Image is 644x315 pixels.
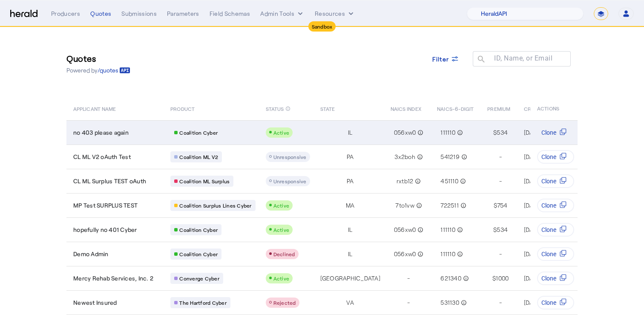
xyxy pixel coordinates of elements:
h3: Quotes [66,52,130,64]
span: CL ML V2 oAuth Test [73,153,131,161]
span: Clone [541,153,556,161]
span: - [499,153,502,161]
span: hopefully no 401 Cyber [73,225,137,234]
button: Clone [537,272,574,285]
span: 541219 [440,153,460,161]
span: 111110 [440,250,455,258]
span: 1000 [496,274,509,283]
span: Demo Admin [73,250,109,258]
span: STATUS [266,104,284,113]
span: The Hartford Cyber [179,299,227,306]
span: 056xw0 [394,225,416,234]
span: Converge Cyber [179,275,219,282]
span: Clone [541,274,556,283]
span: MA [346,201,355,210]
span: PA [347,153,354,161]
span: Clone [541,298,556,307]
span: VA [346,298,354,307]
span: Clone [541,225,556,234]
span: Newest Insured [73,298,117,307]
span: IL [348,225,353,234]
mat-icon: info_outline [455,250,463,258]
span: NAICS INDEX [391,104,421,113]
span: [DATE] 3:31 PM [524,129,564,136]
span: [DATE] 2:19 PM [524,202,564,209]
span: - [499,298,502,307]
span: [DATE] 2:21 PM [524,177,564,185]
span: MP Test SURPLUS TEST [73,201,138,210]
span: PA [347,177,354,185]
div: Sandbox [308,21,336,32]
span: 531130 [440,298,459,307]
span: Clone [541,250,556,258]
span: $ [493,225,497,234]
mat-icon: info_outline [460,153,467,161]
span: $ [493,128,497,137]
button: Filter [425,51,466,66]
span: [DATE] 9:25 AM [524,250,566,257]
span: NAICS-6-DIGIT [437,104,474,113]
mat-icon: info_outline [416,250,423,258]
span: 722511 [440,201,459,210]
mat-icon: info_outline [459,298,467,307]
span: [DATE] 5:12 PM [524,275,564,282]
mat-icon: info_outline [461,274,469,283]
span: IL [348,250,353,258]
span: Coalition Surplus Lines Cyber [179,202,251,209]
img: Herald Logo [10,10,37,18]
span: 7to1vw [395,201,414,210]
span: 754 [497,201,508,210]
span: 111110 [440,128,455,137]
div: Parameters [167,9,199,18]
span: rxtb12 [397,177,414,185]
span: CREATED [524,104,547,113]
span: - [499,177,502,185]
span: Clone [541,128,556,137]
div: Quotes [90,9,111,18]
span: 451110 [440,177,458,185]
span: 111110 [440,225,455,234]
button: Clone [537,150,574,164]
p: Powered by [66,66,130,75]
span: Clone [541,201,556,210]
mat-icon: info_outline [458,177,466,185]
span: Coalition Cyber [179,226,218,233]
span: 3x2boh [394,153,415,161]
span: PRODUCT [170,104,195,113]
span: 534 [497,128,508,137]
mat-icon: search [473,55,487,65]
button: Clone [537,223,574,237]
div: Producers [51,9,80,18]
mat-icon: info_outline [414,201,422,210]
span: Active [273,275,290,281]
span: 056xw0 [394,128,416,137]
span: 621340 [440,274,461,283]
mat-icon: info_outline [416,128,423,137]
mat-icon: info_outline [455,225,463,234]
span: Declined [273,251,295,257]
button: Clone [537,126,574,139]
button: Clone [537,199,574,212]
button: Clone [537,296,574,309]
button: internal dropdown menu [260,9,305,18]
span: APPLICANT NAME [73,104,116,113]
mat-icon: info_outline [455,128,463,137]
mat-icon: info_outline [459,201,466,210]
span: STATE [320,104,335,113]
span: no 403 please again [73,128,129,137]
span: - [407,274,410,283]
mat-icon: info_outline [415,153,423,161]
span: Coalition ML V2 [179,153,218,160]
mat-icon: info_outline [285,104,290,113]
mat-icon: info_outline [416,225,423,234]
span: Unresponsive [273,178,307,184]
a: /quotes [98,66,130,75]
span: Coalition ML Surplus [179,178,230,185]
span: [DATE] 2:23 PM [524,153,565,160]
span: Active [273,130,290,136]
span: Coalition Cyber [179,129,218,136]
span: [GEOGRAPHIC_DATA] [320,274,380,283]
mat-icon: info_outline [413,177,421,185]
button: Clone [537,247,574,261]
span: 056xw0 [394,250,416,258]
